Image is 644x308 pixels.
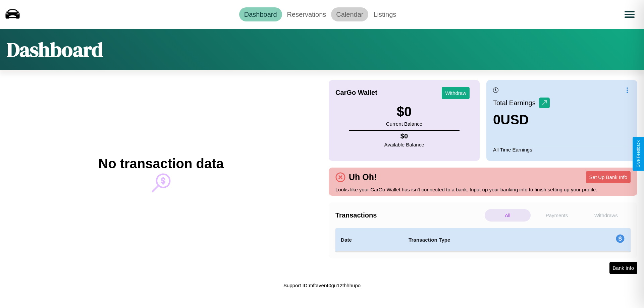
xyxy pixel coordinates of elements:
a: Reservations [282,7,331,21]
table: simple table [335,228,631,252]
button: Set Up Bank Info [586,171,631,183]
div: Give Feedback [636,140,641,168]
a: Dashboard [239,7,282,21]
a: Calendar [331,7,368,21]
h2: No transaction data [98,156,223,171]
p: Available Balance [384,140,424,149]
h3: $ 0 [386,104,422,119]
p: All Time Earnings [493,145,631,154]
h4: Uh Oh! [345,172,380,182]
h4: Date [341,236,398,244]
p: Total Earnings [493,97,539,109]
p: Current Balance [386,119,422,128]
button: Open menu [620,5,639,24]
a: Listings [368,7,401,21]
h4: $ 0 [384,132,424,140]
p: All [485,209,531,222]
h4: Transactions [335,211,483,219]
h4: Transaction Type [409,236,561,244]
button: Bank Info [609,262,637,274]
p: Looks like your CarGo Wallet has isn't connected to a bank. Input up your banking info to finish ... [335,185,631,194]
h4: CarGo Wallet [335,89,377,97]
p: Payments [534,209,580,222]
h1: Dashboard [7,36,103,63]
button: Withdraw [442,87,470,99]
p: Support ID: mftaver40gu12thhhupo [283,281,361,290]
p: Withdraws [583,209,629,222]
h3: 0 USD [493,112,550,127]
